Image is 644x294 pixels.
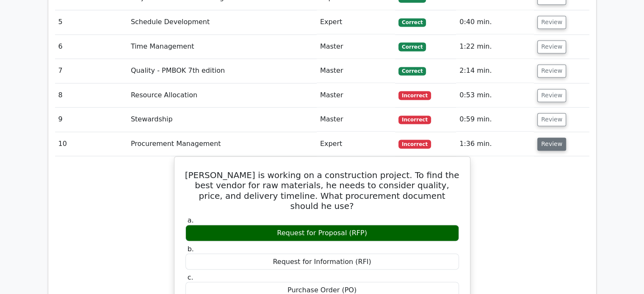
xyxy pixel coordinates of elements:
[55,132,127,156] td: 10
[537,64,566,77] button: Review
[55,35,127,59] td: 6
[317,35,395,59] td: Master
[188,245,194,253] span: b.
[127,83,317,107] td: Resource Allocation
[456,132,534,156] td: 1:36 min.
[55,59,127,83] td: 7
[398,140,431,148] span: Incorrect
[398,67,426,75] span: Correct
[188,216,194,224] span: a.
[127,59,317,83] td: Quality - PMBOK 7th edition
[55,10,127,34] td: 5
[317,59,395,83] td: Master
[55,107,127,132] td: 9
[456,83,534,107] td: 0:53 min.
[317,10,395,34] td: Expert
[317,132,395,156] td: Expert
[537,40,566,53] button: Review
[398,115,431,124] span: Incorrect
[317,83,395,107] td: Master
[537,137,566,151] button: Review
[127,10,317,34] td: Schedule Development
[127,107,317,132] td: Stewardship
[398,42,426,51] span: Correct
[456,35,534,59] td: 1:22 min.
[456,107,534,132] td: 0:59 min.
[398,18,426,27] span: Correct
[55,83,127,107] td: 8
[185,253,459,270] div: Request for Information (RFI)
[317,107,395,132] td: Master
[188,273,193,281] span: c.
[185,170,460,211] h5: [PERSON_NAME] is working on a construction project. To find the best vendor for raw materials, he...
[537,113,566,126] button: Review
[456,59,534,83] td: 2:14 min.
[185,225,459,241] div: Request for Proposal (RFP)
[398,91,431,99] span: Incorrect
[537,89,566,102] button: Review
[537,16,566,29] button: Review
[127,132,317,156] td: Procurement Management
[127,35,317,59] td: Time Management
[456,10,534,34] td: 0:40 min.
